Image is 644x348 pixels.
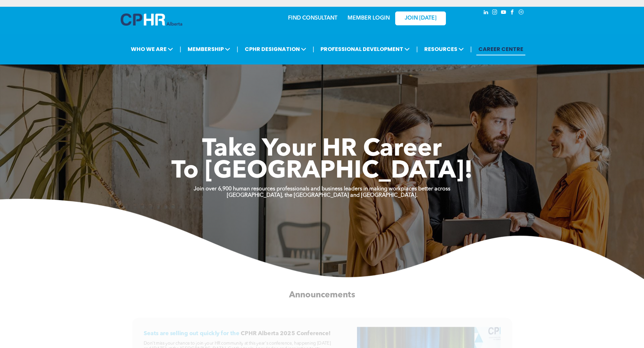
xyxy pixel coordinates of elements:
[243,43,308,55] span: CPHR DESIGNATION
[500,8,507,18] a: youtube
[318,43,412,55] span: PROFESSIONAL DEVELOPMENT
[202,137,442,162] span: Take Your HR Career
[313,42,314,56] li: |
[186,43,232,55] span: MEMBERSHIP
[227,193,418,198] strong: [GEOGRAPHIC_DATA], the [GEOGRAPHIC_DATA] and [GEOGRAPHIC_DATA].
[491,8,499,18] a: instagram
[180,42,181,56] li: |
[129,43,175,55] span: WHO WE ARE
[482,8,490,18] a: linkedin
[194,186,450,192] strong: Join over 6,900 human resources professionals and business leaders in making workplaces better ac...
[416,42,418,56] li: |
[144,331,239,337] span: Seats are selling out quickly for the
[518,8,525,18] a: Social network
[288,16,337,21] a: FIND CONSULTANT
[348,16,390,21] a: MEMBER LOGIN
[121,14,182,26] img: A blue and white logo for cp alberta
[470,42,472,56] li: |
[241,331,331,337] span: CPHR Alberta 2025 Conference!
[237,42,238,56] li: |
[289,291,355,299] span: Announcements
[422,43,466,55] span: RESOURCES
[476,43,525,55] a: CAREER CENTRE
[395,11,446,25] a: JOIN [DATE]
[509,8,516,18] a: facebook
[171,159,473,184] span: To [GEOGRAPHIC_DATA]!
[405,15,436,22] span: JOIN [DATE]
